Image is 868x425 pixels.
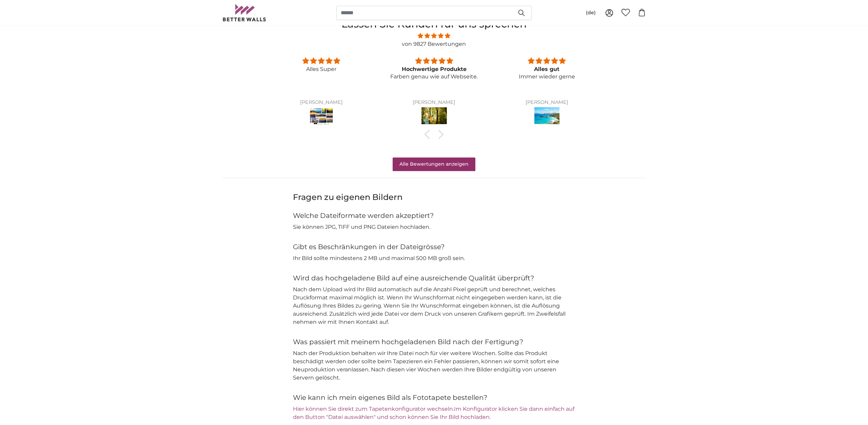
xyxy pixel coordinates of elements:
[386,100,482,105] div: [PERSON_NAME]
[293,192,575,203] h3: Fragen zu eigenen Bildern
[499,56,595,66] div: 5 stars
[580,7,601,19] button: (de)
[421,107,447,126] img: Fototapete Sonnenuntergang zwischen den Bäumen
[293,393,575,402] h4: Wie kann ich mein eigenes Bild als Fototapete bestellen?
[402,41,466,47] a: von 9827 Bewertungen
[499,66,595,73] div: Alles gut
[499,73,595,80] p: Immer wieder gerne
[393,158,475,171] a: Alle Bewertungen anzeigen
[386,66,482,73] div: Hochwertige Produkte
[293,223,575,231] p: Sie können JPG, TIFF und PNG Dateien hochladen.
[273,56,370,66] div: 5 stars
[265,32,603,40] span: 4.81 stars
[293,211,575,220] h4: Welche Dateiformate werden akzeptiert?
[293,349,575,382] p: Nach der Produktion behalten wir Ihre Datei noch für vier weitere Wochen. Sollte das Produkt besc...
[499,100,595,105] div: [PERSON_NAME]
[386,56,482,66] div: 5 stars
[273,66,370,73] p: Alles Super
[293,254,575,262] p: Ihr Bild sollte mindestens 2 MB und maximal 500 MB groß sein.
[222,4,267,21] img: Betterwalls
[293,242,575,252] h4: Gibt es Beschränkungen in der Dateigrösse?
[293,406,574,420] a: Im Konfigurator klicken Sie dann einfach auf den Button "Datei auswählen" und schon können Sie Ih...
[293,285,575,326] p: Nach dem Upload wird Ihr Bild automatisch auf die Anzahl Pixel geprüft und berechnet, welches Dru...
[293,337,575,347] h4: Was passiert mit meinem hochgeladenen Bild nach der Fertigung?
[309,107,334,126] img: Stockfoto
[293,273,575,283] h4: Wird das hochgeladene Bild auf eine ausreichende Qualität überprüft?
[273,100,370,105] div: [PERSON_NAME]
[293,406,454,412] a: Hier können Sie direkt zum Tapetenkonfigurator wechseln.
[534,107,560,126] img: Fototapete Mein Lieblinsplatz am Strand
[386,73,482,80] p: Farben genau wie auf Webseite.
